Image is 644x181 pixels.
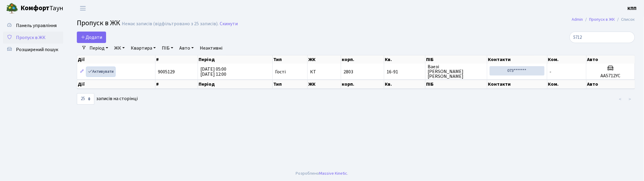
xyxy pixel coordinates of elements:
span: Таун [20,3,63,14]
a: Активувати [86,67,115,76]
th: Тип [273,80,308,89]
span: Розширений пошук [16,46,58,53]
th: Авто [587,55,635,64]
a: Розширений пошук [3,44,63,56]
th: Дії [77,55,156,64]
th: Період [198,80,273,89]
th: Авто [587,80,635,89]
a: Панель управління [3,20,63,32]
a: Додати [77,32,106,43]
select: записів на сторінці [77,93,94,105]
h5: АА5712YC [589,73,632,79]
span: Гості [275,69,286,74]
th: ЖК [308,80,341,89]
a: Авто [177,43,196,53]
th: # [156,80,198,89]
a: Massive Kinetic [319,170,347,176]
a: Пропуск в ЖК [589,16,615,23]
th: Кв. [384,55,426,64]
span: 16-91 [387,69,423,74]
a: Квартира [128,43,158,53]
a: Пропуск в ЖК [3,32,63,44]
th: Кв. [384,80,426,89]
th: Період [198,55,273,64]
li: Список [615,16,635,23]
b: КПП [628,5,637,12]
span: Ваезі [PERSON_NAME] [PERSON_NAME] [428,64,485,79]
th: Ком. [548,80,587,89]
label: записів на сторінці [77,93,138,105]
span: Додати [81,34,102,41]
b: Комфорт [20,3,49,13]
div: Немає записів (відфільтровано з 25 записів). [122,21,218,27]
a: Admin [572,16,583,23]
span: 9005129 [158,69,175,75]
a: КПП [628,5,637,12]
th: корп. [341,55,384,64]
a: Неактивні [197,43,225,53]
th: ПІБ [426,80,487,89]
th: # [156,55,198,64]
a: ПІБ [159,43,176,53]
span: [DATE] 05:00 [DATE] 12:00 [200,66,226,78]
th: ЖК [308,55,341,64]
th: Ком. [548,55,587,64]
input: Пошук... [570,32,635,43]
th: Дії [77,80,156,89]
span: Панель управління [16,22,57,29]
span: 2803 [344,69,353,75]
nav: breadcrumb [563,13,644,26]
span: Пропуск в ЖК [16,34,46,41]
span: КТ [310,69,338,74]
th: ПІБ [426,55,487,64]
div: Розроблено . [296,170,348,177]
button: Переключити навігацію [75,3,90,13]
img: logo.png [6,2,18,14]
th: Контакти [487,80,547,89]
a: Скинути [220,21,238,27]
th: корп. [341,80,384,89]
th: Тип [273,55,308,64]
span: Пропуск в ЖК [77,18,120,28]
a: ЖК [112,43,127,53]
th: Контакти [487,55,547,64]
a: Період [87,43,111,53]
span: - [550,69,551,75]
